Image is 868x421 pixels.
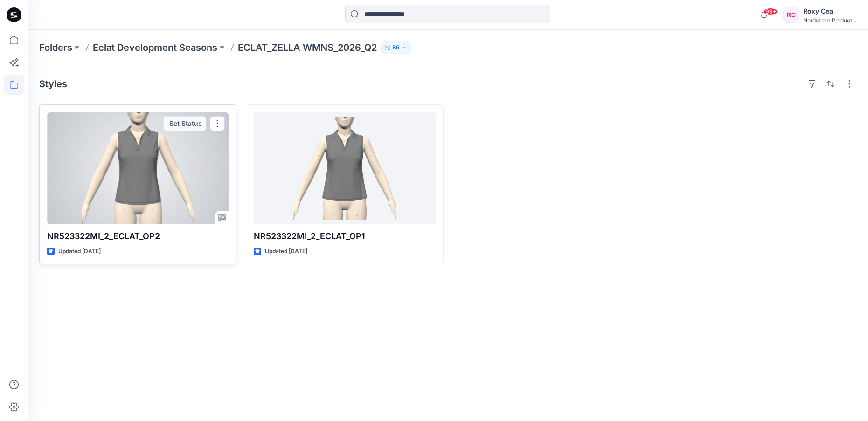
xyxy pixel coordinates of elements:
p: NR523322MI_2_ECLAT_OP2 [47,230,229,243]
a: Eclat Development Seasons [93,41,217,54]
p: Updated [DATE] [58,247,101,256]
p: NR523322MI_2_ECLAT_OP1 [254,230,435,243]
p: 86 [392,42,400,53]
p: ECLAT_ZELLA WMNS_2026_Q2 [238,41,377,54]
button: 86 [381,41,411,54]
a: Folders [39,41,72,54]
span: 99+ [764,8,778,15]
a: NR523322MI_2_ECLAT_OP2 [47,112,229,224]
div: Roxy Cea [803,6,856,17]
a: NR523322MI_2_ECLAT_OP1 [254,112,435,224]
p: Updated [DATE] [265,247,307,256]
h4: Styles [39,78,67,90]
div: Nordstrom Product... [803,17,856,24]
div: RC [783,7,799,23]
